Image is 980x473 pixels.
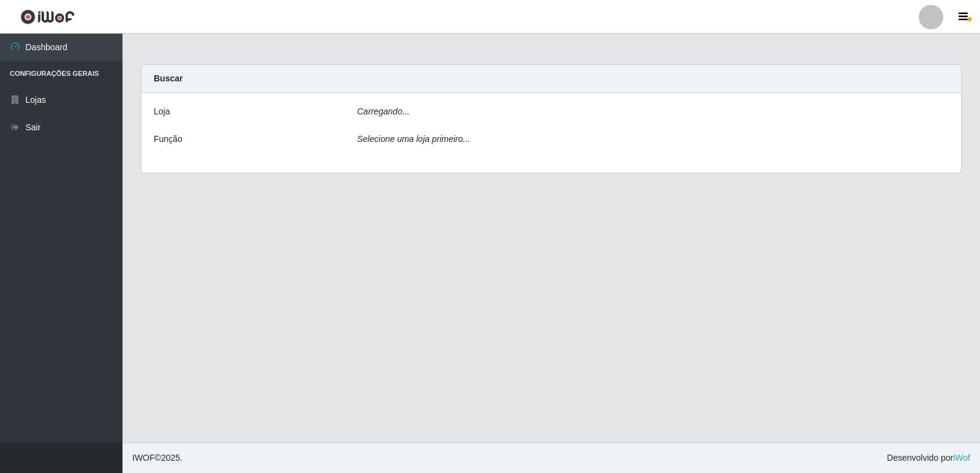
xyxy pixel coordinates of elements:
i: Selecione uma loja primeiro... [357,134,470,144]
span: Desenvolvido por [887,452,970,464]
span: IWOF [132,453,155,463]
a: iWof [953,453,970,463]
label: Loja [154,105,170,118]
strong: Buscar [154,73,183,83]
i: Carregando... [357,106,410,116]
img: CoreUI Logo [20,9,75,24]
span: © 2025 . [132,452,183,464]
label: Função [154,133,183,146]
